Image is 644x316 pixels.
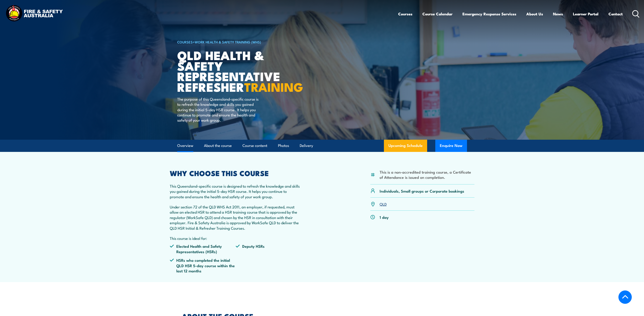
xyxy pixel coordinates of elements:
li: Elected Health and Safety Representatives (HSRs) [170,243,236,254]
a: Photos [278,140,289,152]
p: This Queensland-specific course is designed to refresh the knowledge and skills you gained during... [170,183,302,199]
p: Individuals, Small groups or Corporate bookings [380,188,464,193]
strong: TRAINING [244,77,303,96]
li: HSRs who completed the initial QLD HSR 5-day course within the last 12 months [170,257,236,273]
a: Course Calendar [422,8,452,20]
li: This is a non-accredited training course, a Certificate of Attendance is issued on completion. [380,169,474,180]
p: The purpose of this Queensland-specific course is to refresh the knowledge and skills you gained ... [177,96,260,123]
a: COURSES [177,39,193,44]
a: Contact [608,8,623,20]
a: Overview [177,140,193,152]
a: Upcoming Schedule [384,140,427,152]
a: Emergency Response Services [462,8,516,20]
a: Learner Portal [573,8,599,20]
a: About the course [204,140,232,152]
a: News [553,8,563,20]
a: Course content [242,140,267,152]
li: Deputy HSRs [236,243,302,254]
a: QLD [380,201,387,207]
a: Courses [398,8,412,20]
p: Under section 72 of the QLD WHS Act 2011, an employer, if requested, must allow an elected HSR to... [170,204,302,231]
h1: QLD Health & Safety Representative Refresher [177,50,289,92]
h2: WHY CHOOSE THIS COURSE [170,170,302,176]
button: Enquire Now [435,140,467,152]
p: 1 day [380,215,389,220]
h6: > [177,39,289,45]
a: Work Health & Safety Training (WHS) [195,39,261,44]
a: About Us [526,8,543,20]
a: Delivery [300,140,313,152]
p: This course is ideal for: [170,236,302,241]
